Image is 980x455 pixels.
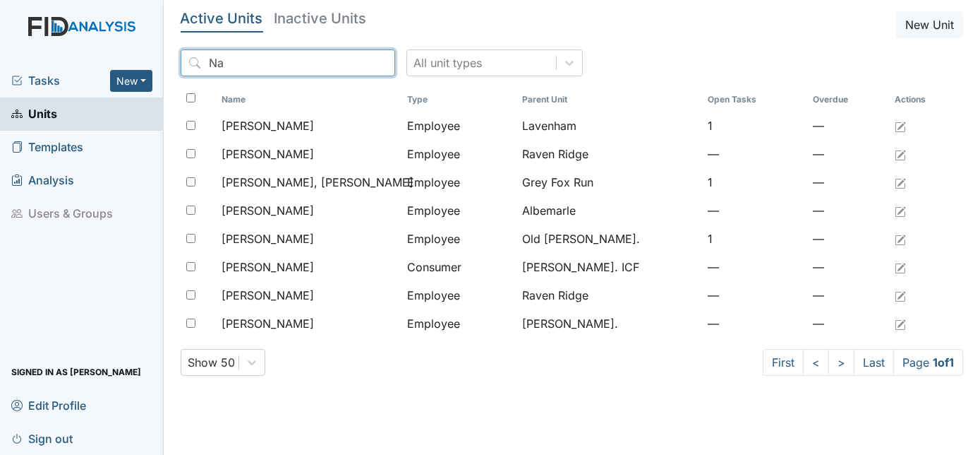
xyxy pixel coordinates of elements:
[895,202,906,219] a: Edit
[401,225,516,253] td: Employee
[702,196,807,225] td: —
[807,225,889,253] td: —
[807,140,889,168] td: —
[274,11,367,25] h5: Inactive Units
[516,140,702,168] td: Raven Ridge
[702,168,807,196] td: 1
[702,112,807,140] td: 1
[807,253,889,281] td: —
[702,140,807,168] td: —
[895,230,906,247] a: Edit
[895,287,906,304] a: Edit
[895,174,906,191] a: Edit
[702,88,807,112] th: Toggle SortBy
[516,309,702,338] td: [PERSON_NAME].
[516,253,702,281] td: [PERSON_NAME]. ICF
[516,196,702,225] td: Albemarle
[895,315,906,332] a: Edit
[702,225,807,253] td: 1
[401,112,516,140] td: Employee
[516,281,702,309] td: Raven Ridge
[222,259,314,276] span: [PERSON_NAME]
[222,174,413,191] span: [PERSON_NAME], [PERSON_NAME]
[222,146,314,162] span: [PERSON_NAME]
[516,168,702,196] td: Grey Fox Run
[807,168,889,196] td: —
[933,355,954,370] strong: 1 of 1
[763,349,963,376] nav: task-pagination
[11,427,73,449] span: Sign out
[11,103,57,125] span: Units
[828,349,854,376] a: >
[807,309,889,338] td: —
[401,253,516,281] td: Consumer
[181,11,263,25] h5: Active Units
[414,54,483,71] div: All unit types
[895,259,906,276] a: Edit
[11,361,141,383] span: Signed in as [PERSON_NAME]
[702,253,807,281] td: —
[807,112,889,140] td: —
[702,309,807,338] td: —
[807,281,889,309] td: —
[222,202,314,219] span: [PERSON_NAME]
[516,88,702,112] th: Toggle SortBy
[188,354,236,371] div: Show 50
[11,394,86,416] span: Edit Profile
[702,281,807,309] td: —
[895,146,906,162] a: Edit
[222,117,314,134] span: [PERSON_NAME]
[763,349,804,376] a: First
[807,88,889,112] th: Toggle SortBy
[222,230,314,247] span: [PERSON_NAME]
[401,309,516,338] td: Employee
[803,349,829,376] a: <
[889,88,960,112] th: Actions
[896,11,963,38] button: New Unit
[11,136,83,158] span: Templates
[181,49,395,76] input: Search...
[216,88,401,112] th: Toggle SortBy
[401,281,516,309] td: Employee
[516,225,702,253] td: Old [PERSON_NAME].
[893,349,963,376] span: Page
[11,170,74,191] span: Analysis
[401,140,516,168] td: Employee
[401,88,516,112] th: Toggle SortBy
[895,117,906,134] a: Edit
[222,287,314,304] span: [PERSON_NAME]
[110,70,152,92] button: New
[11,72,110,89] a: Tasks
[222,315,314,332] span: [PERSON_NAME]
[807,196,889,225] td: —
[516,112,702,140] td: Lavenham
[401,168,516,196] td: Employee
[186,93,195,102] input: Toggle All Rows Selected
[401,196,516,225] td: Employee
[854,349,894,376] a: Last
